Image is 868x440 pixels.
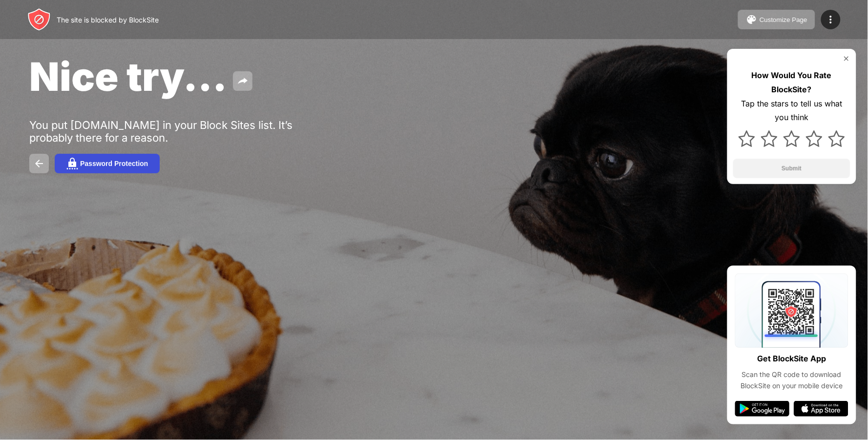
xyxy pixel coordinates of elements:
img: google-play.svg [735,401,790,417]
img: rate-us-close.svg [843,55,850,63]
img: app-store.svg [794,401,848,417]
button: Password Protection [55,154,160,173]
img: star.svg [761,130,778,147]
img: header-logo.svg [27,8,51,31]
img: qrcode.svg [735,273,848,348]
img: star.svg [739,130,755,147]
span: Nice try... [29,53,227,100]
img: star.svg [783,130,800,147]
img: menu-icon.svg [825,14,837,25]
img: star.svg [828,130,845,147]
div: Password Protection [80,160,148,168]
div: Get BlockSite App [758,352,826,366]
button: Customize Page [738,10,815,29]
div: How Would You Rate BlockSite? [733,68,850,97]
div: The site is blocked by BlockSite [57,16,159,24]
button: Submit [733,159,850,178]
img: star.svg [806,130,823,147]
div: You put [DOMAIN_NAME] in your Block Sites list. It’s probably there for a reason. [29,119,331,144]
img: back.svg [33,158,45,169]
img: share.svg [237,75,249,87]
div: Tap the stars to tell us what you think [733,97,850,125]
img: password.svg [66,158,78,169]
img: pallet.svg [746,14,758,25]
div: Customize Page [760,16,807,23]
div: Scan the QR code to download BlockSite on your mobile device [735,369,848,391]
